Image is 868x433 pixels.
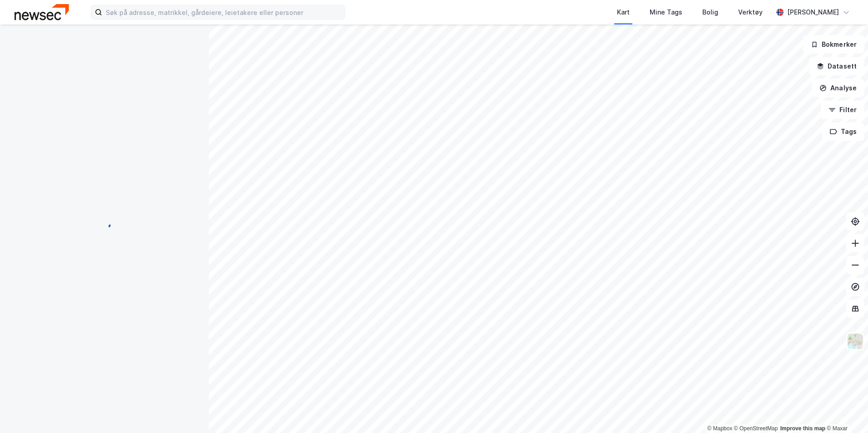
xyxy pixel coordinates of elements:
img: Z [847,333,864,350]
div: Kontrollprogram for chat [823,389,868,433]
a: OpenStreetMap [734,425,778,432]
a: Mapbox [707,425,732,432]
button: Tags [822,123,864,141]
button: Datasett [809,57,864,75]
div: Mine Tags [650,7,682,18]
img: spinner.a6d8c91a73a9ac5275cf975e30b51cfb.svg [97,216,112,231]
img: newsec-logo.f6e21ccffca1b3a03d2d.png [15,4,69,20]
a: Improve this map [780,425,825,432]
div: [PERSON_NAME] [787,7,839,18]
div: Kart [617,7,630,18]
div: Verktøy [738,7,763,18]
iframe: Chat Widget [823,389,868,433]
button: Analyse [812,79,864,97]
input: Søk på adresse, matrikkel, gårdeiere, leietakere eller personer [102,5,345,19]
button: Filter [821,101,864,119]
button: Bokmerker [803,35,864,54]
div: Bolig [702,7,718,18]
